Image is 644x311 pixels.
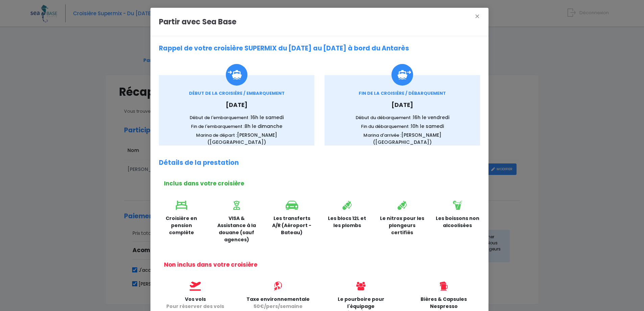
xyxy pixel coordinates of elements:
[335,132,470,146] p: Marina d'arrivée :
[169,114,304,121] p: Début de l'embarquement :
[269,215,314,236] p: Les transferts A/R (Aéroport - Bateau)
[440,282,448,291] img: icon_biere.svg
[189,90,285,96] span: DÉBUT DE LA CROISIÈRE / EMBARQUEMENT
[226,101,247,109] span: [DATE]
[453,201,462,210] img: icon_boisson.svg
[356,282,365,291] img: icon_users@2x.png
[273,282,283,291] img: icon_environment.svg
[391,101,413,109] span: [DATE]
[169,132,304,146] p: Marina de départ :
[207,132,277,146] span: [PERSON_NAME] ([GEOGRAPHIC_DATA])
[226,64,247,86] img: Icon_embarquement.svg
[159,215,204,236] p: Croisière en pension complète
[254,303,303,310] span: 50€/pers/semaine
[470,12,484,21] button: Close
[214,215,259,243] p: VISA & Assistance à la douane (sauf agences)
[411,123,444,130] span: 10h le samedi
[159,16,236,27] h5: Partir avec Sea Base
[159,45,480,52] h2: Rappel de votre croisière SUPERMIX du [DATE] au [DATE] à bord du Antarès
[435,215,480,229] p: Les boissons non alcoolisées
[176,201,187,210] img: icon_lit.svg
[242,296,314,310] p: Taxe environnementale
[335,123,470,130] p: Fin du débarquement :
[359,90,446,96] span: FIN DE LA CROISIÈRE / DÉBARQUEMENT
[233,201,240,210] img: icon_visa.svg
[398,201,407,210] img: icon_bouteille.svg
[342,201,352,210] img: icon_bouteille.svg
[391,64,413,86] img: icon_debarquement.svg
[413,114,449,121] span: 16h le vendredi
[251,114,284,121] span: 16h le samedi
[159,159,480,167] h2: Détails de la prestation
[380,215,425,236] p: Le nitrox pour les plongeurs certifiés
[244,123,282,130] span: 8h le dimanche
[190,282,201,291] img: icon_vols.svg
[169,123,304,130] p: Fin de l'embarquement :
[335,114,470,121] p: Début du débarquement :
[164,180,480,187] h2: Inclus dans votre croisière
[373,132,442,146] span: [PERSON_NAME] ([GEOGRAPHIC_DATA])
[325,215,369,229] p: Les blocs 12L et les plombs
[164,261,480,268] h2: Non inclus dans votre croisière
[286,201,298,210] img: icon_voiture.svg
